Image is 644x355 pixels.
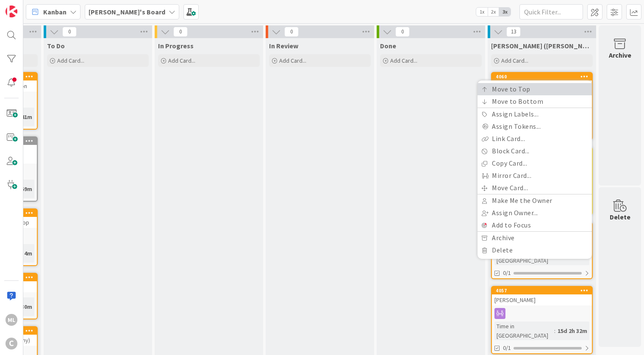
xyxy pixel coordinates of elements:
img: Visit kanbanzone.com [6,6,17,17]
b: [PERSON_NAME]'s Board [89,8,165,16]
a: Assign Owner... [477,207,592,219]
div: [PERSON_NAME] [492,294,592,305]
span: 3x [499,8,511,16]
div: 4057 [492,287,592,294]
a: Move Card... [477,182,592,194]
span: Lee Mangum (LAM) [491,42,593,50]
span: To Do [47,42,65,50]
div: 4060Move to TopMove to BottomAssign Labels...Assign Tokens...Link Card...Block Card...Copy Card..... [492,73,592,92]
span: : [554,326,555,336]
span: 1x [476,8,488,16]
a: Mirror Card... [477,169,592,182]
a: 4057[PERSON_NAME]Time in [GEOGRAPHIC_DATA]:15d 2h 32m0/1 [491,286,593,354]
input: Quick Filter... [519,4,583,19]
div: 4060 [496,74,592,80]
span: Kanban [43,7,67,17]
span: In Review [269,42,298,50]
span: Add Card... [390,57,417,64]
div: 4060Move to TopMove to BottomAssign Labels...Assign Tokens...Link Card...Block Card...Copy Card..... [492,73,592,80]
a: Copy Card... [477,157,592,169]
div: C [6,338,17,349]
span: Add Card... [279,57,306,64]
a: Add to Focus [477,219,592,231]
span: 0/1 [503,344,511,352]
a: Move to Top [477,83,592,95]
div: 4057 [496,288,592,294]
span: 0 [284,27,299,37]
span: 13 [506,27,521,37]
a: Block Card... [477,145,592,157]
span: 0 [62,27,77,37]
a: Link Card... [477,133,592,145]
span: 0 [173,27,188,37]
span: Done [380,42,396,50]
span: Add Card... [501,57,528,64]
a: Assign Tokens... [477,120,592,133]
a: Make Me the Owner [477,194,592,207]
div: ML [6,314,17,326]
a: 4060Move to TopMove to BottomAssign Labels...Assign Tokens...Link Card...Block Card...Copy Card..... [491,72,593,140]
a: Move to Bottom [477,95,592,108]
span: Add Card... [57,57,84,64]
div: Time in [GEOGRAPHIC_DATA] [494,322,554,340]
div: 15d 2h 32m [555,326,589,336]
a: Assign Labels... [477,108,592,120]
a: Archive [477,232,592,244]
span: 0 [395,27,410,37]
span: 2x [488,8,499,16]
span: In Progress [158,42,194,50]
div: Delete [610,212,630,222]
a: Delete [477,244,592,256]
span: 0/1 [503,269,511,277]
span: Add Card... [168,57,195,64]
div: Archive [609,50,631,60]
div: 4057[PERSON_NAME] [492,287,592,305]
